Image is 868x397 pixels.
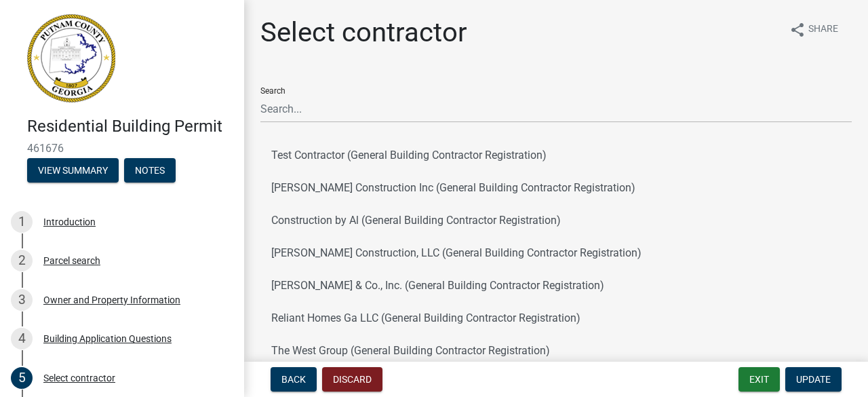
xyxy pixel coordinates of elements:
h4: Residential Building Permit [27,117,233,136]
span: Update [796,374,831,385]
div: Select contractor [43,373,115,383]
button: Update [785,367,842,392]
span: Back [281,374,306,385]
div: Building Application Questions [43,334,172,343]
div: 5 [11,367,33,389]
button: The West Group (General Building Contractor Registration) [260,335,852,367]
button: Construction by Al (General Building Contractor Registration) [260,204,852,237]
button: Discard [322,367,382,392]
wm-modal-confirm: Summary [27,166,119,176]
button: Test Contractor (General Building Contractor Registration) [260,139,852,172]
input: Search... [260,95,852,123]
img: Putnam County, Georgia [27,14,115,102]
button: [PERSON_NAME] Construction Inc (General Building Contractor Registration) [260,172,852,204]
button: View Summary [27,158,119,183]
wm-modal-confirm: Notes [124,166,176,176]
div: Parcel search [43,256,100,265]
div: Owner and Property Information [43,295,180,305]
div: 3 [11,289,33,311]
div: Introduction [43,217,96,227]
button: shareShare [778,16,849,43]
div: 1 [11,211,33,233]
span: Share [808,22,838,38]
div: 2 [11,250,33,271]
span: 461676 [27,142,217,155]
button: Exit [738,367,780,392]
button: Back [271,367,317,392]
i: share [789,22,806,38]
div: 4 [11,328,33,349]
button: [PERSON_NAME] & Co., Inc. (General Building Contractor Registration) [260,269,852,302]
button: Notes [124,158,176,183]
h1: Select contractor [260,16,467,49]
button: Reliant Homes Ga LLC (General Building Contractor Registration) [260,302,852,335]
button: [PERSON_NAME] Construction, LLC (General Building Contractor Registration) [260,237,852,269]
